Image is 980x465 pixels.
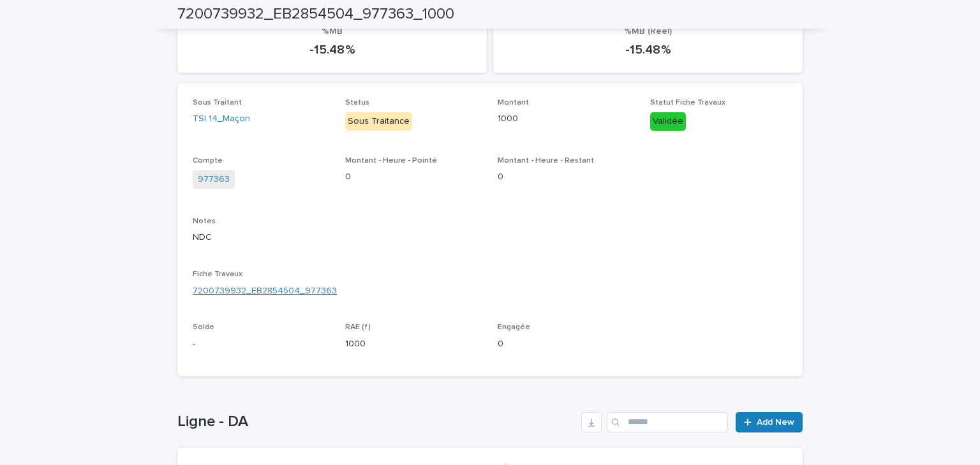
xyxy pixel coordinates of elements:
[193,99,242,107] span: Sous Traitant
[193,337,330,351] p: -
[345,112,412,131] div: Sous Traitance
[650,112,686,131] div: Validée
[193,112,250,126] a: TSI 14_Maçon
[193,218,216,225] span: Notes
[607,412,728,432] input: Search
[345,99,369,107] span: Status
[193,157,223,165] span: Compte
[345,337,482,351] p: 1000
[345,170,482,184] p: 0
[650,99,725,107] span: Statut Fiche Travaux
[498,323,530,331] span: Engagée
[198,173,230,186] a: 977363
[177,5,454,24] h2: 7200739932_EB2854504_977363_1000
[509,42,787,57] p: -15.48 %
[177,413,576,431] h1: Ligne - DA
[498,99,529,107] span: Montant
[498,157,594,165] span: Montant - Heure - Restant
[498,337,635,351] p: 0
[757,418,794,427] span: Add New
[322,27,343,36] span: %MB
[498,112,635,126] p: 1000
[193,270,242,278] span: Fiche Travaux
[193,323,214,331] span: Solde
[345,323,371,331] span: RAE (f)
[193,231,787,244] p: NDC
[345,157,437,165] span: Montant - Heure - Pointé
[736,412,803,432] a: Add New
[624,27,672,36] span: %MB (Réel)
[193,42,471,57] p: -15.48 %
[193,284,337,298] a: 7200739932_EB2854504_977363
[498,170,635,184] p: 0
